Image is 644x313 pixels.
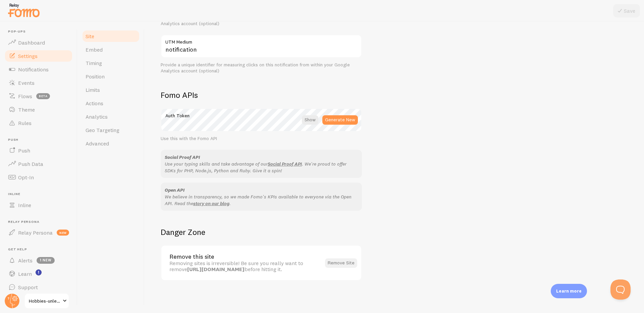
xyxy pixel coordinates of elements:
a: Position [82,70,140,83]
a: Relay Persona new [4,226,73,239]
a: Advanced [82,137,140,150]
span: Dashboard [18,39,45,46]
a: Push Data [4,157,73,171]
a: story on our blog [193,200,229,206]
label: UTM Medium [161,35,362,46]
div: Removing sites is irreversible! Be sure you really want to remove before hitting it. [169,260,321,272]
span: new [57,230,69,236]
a: Limits [82,83,140,97]
span: Notifications [18,66,49,73]
div: Remove this site [169,254,321,260]
a: Rules [4,116,73,130]
a: Timing [82,56,140,70]
span: Events [18,79,35,86]
a: Flows beta [4,89,73,103]
span: 1 new [37,257,55,264]
a: Events [4,76,73,89]
span: Learn [18,270,32,277]
a: Actions [82,97,140,110]
span: Analytics [86,113,108,120]
span: Hobbies-unleashed [29,297,61,305]
span: Rules [18,120,32,126]
span: Push [8,138,73,142]
h2: Fomo APIs [161,90,362,100]
span: Get Help [8,247,73,252]
span: Theme [18,106,35,113]
svg: <p>Watch New Feature Tutorials!</p> [36,269,42,275]
a: Inline [4,198,73,212]
a: Embed [82,43,140,56]
p: Use your typing skills and take advantage of our . We're proud to offer SDKs for PHP, Node.js, Py... [165,161,358,174]
span: Embed [86,46,103,53]
span: Support [18,284,38,291]
div: Learn more [551,284,587,298]
button: Generate New [322,115,358,125]
a: Notifications [4,63,73,76]
button: Remove Site [325,258,357,268]
span: beta [36,93,50,99]
h2: Danger Zone [161,227,362,237]
a: Analytics [82,110,140,123]
strong: [URL][DOMAIN_NAME] [187,266,245,272]
div: Provide a unique identifier for measuring clicks on this notification from within your Google Ana... [161,62,362,74]
p: Learn more [556,288,582,294]
span: Opt-In [18,174,34,181]
span: Site [86,33,94,40]
span: Settings [18,53,38,59]
a: Settings [4,49,73,63]
span: Actions [86,100,103,107]
a: Support [4,280,73,294]
div: Use this with the Fomo API [161,136,362,142]
span: Push Data [18,161,43,167]
a: Push [4,144,73,157]
span: Inline [18,202,31,208]
a: Site [82,29,140,43]
span: Relay Persona [18,229,53,236]
a: Theme [4,103,73,116]
p: We believe in transparency, so we made Fomo's KPIs available to everyone via the Open API. Read t... [165,193,358,207]
label: Auth Token [161,108,362,120]
span: Timing [86,60,102,66]
span: Push [18,147,30,154]
a: Opt-In [4,171,73,184]
span: Advanced [86,140,109,147]
span: Relay Persona [8,220,73,224]
a: Geo Targeting [82,123,140,137]
span: Alerts [18,257,33,264]
div: Open API [165,187,358,193]
span: Pop-ups [8,29,73,34]
span: Inline [8,192,73,196]
a: Learn [4,267,73,280]
span: Geo Targeting [86,127,119,133]
span: Flows [18,93,32,100]
a: Dashboard [4,36,73,49]
a: Social Proof API [268,161,302,167]
a: Hobbies-unleashed [24,293,69,309]
a: Alerts 1 new [4,254,73,267]
div: Social Proof API [165,154,358,161]
iframe: Help Scout Beacon - Open [610,279,631,300]
span: Limits [86,86,100,93]
span: Position [86,73,105,80]
img: fomo-relay-logo-orange.svg [7,2,41,19]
